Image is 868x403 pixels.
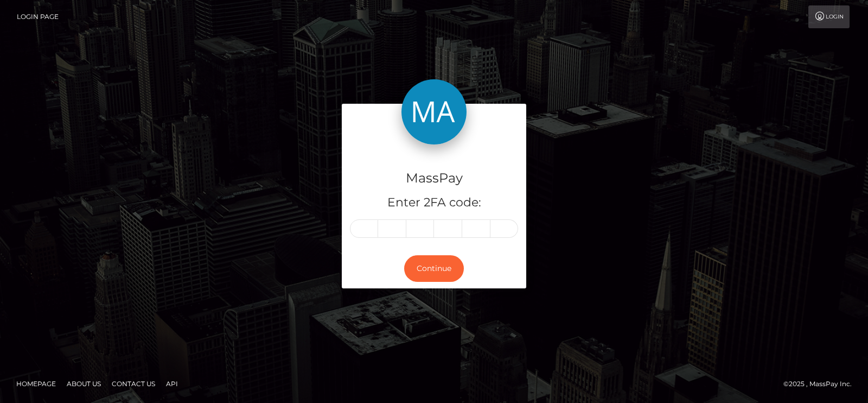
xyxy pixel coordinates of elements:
[350,194,518,211] h5: Enter 2FA code:
[808,5,850,28] a: Login
[783,378,860,390] div: © 2025 , MassPay Inc.
[404,255,464,282] button: Continue
[107,375,159,392] a: Contact Us
[350,169,518,188] h4: MassPay
[62,375,105,392] a: About Us
[17,5,59,28] a: Login Page
[162,375,182,392] a: API
[401,79,467,144] img: MassPay
[12,375,60,392] a: Homepage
